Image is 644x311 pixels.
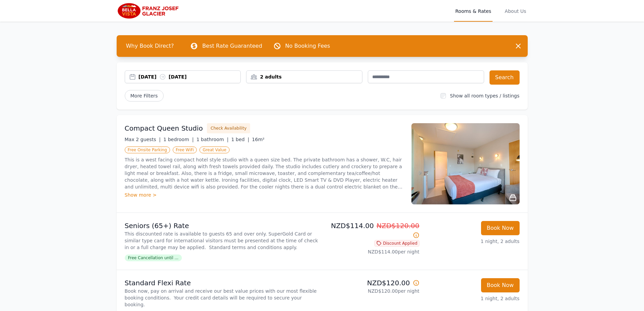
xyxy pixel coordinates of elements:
[125,147,170,153] span: Free Onsite Parking
[125,288,319,308] p: Book now, pay on arrival and receive our best value prices with our most flexible booking conditi...
[325,248,420,255] p: NZD$114.00 per night
[125,156,403,190] p: This is a west facing compact hotel style studio with a queen size bed. The private bathroom has ...
[425,238,520,245] p: 1 night, 2 adults
[117,3,182,19] img: Bella Vista Franz Josef Glacier
[202,42,262,50] p: Best Rate Guaranteed
[139,73,241,80] div: [DATE] [DATE]
[196,137,229,142] span: 1 bathroom |
[285,42,330,50] p: No Booking Fees
[125,90,164,102] span: More Filters
[125,278,319,288] p: Standard Flexi Rate
[481,278,520,292] button: Book Now
[163,137,194,142] span: 1 bedroom |
[246,73,362,80] div: 2 adults
[377,222,420,230] span: NZD$120.00
[490,70,520,85] button: Search
[481,221,520,235] button: Book Now
[252,137,264,142] span: 16m²
[231,137,249,142] span: 1 bed |
[125,230,319,251] p: This discounted rate is available to guests 65 and over only. SuperGold Card or similar type card...
[125,124,203,133] h3: Compact Queen Studio
[125,254,182,261] span: Free Cancellation until ...
[125,221,319,230] p: Seniors (65+) Rate
[325,278,420,288] p: NZD$120.00
[425,295,520,302] p: 1 night, 2 adults
[121,39,180,53] span: Why Book Direct?
[125,192,403,198] div: Show more >
[125,137,161,142] span: Max 2 guests |
[173,147,197,153] span: Free WiFi
[207,123,250,133] button: Check Availability
[325,221,420,240] p: NZD$114.00
[450,93,519,98] label: Show all room types / listings
[199,147,229,153] span: Great Value
[325,288,420,294] p: NZD$120.00 per night
[374,240,420,247] span: Discount Applied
